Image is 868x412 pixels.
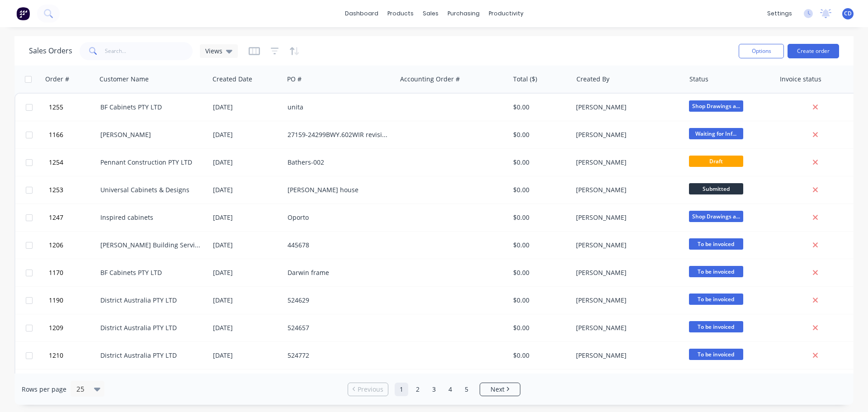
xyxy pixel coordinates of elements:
a: Page 5 [460,383,473,396]
span: 1254 [49,158,63,167]
span: 1247 [49,213,63,222]
div: $0.00 [513,351,566,360]
button: Options [739,44,784,58]
div: [PERSON_NAME] [576,268,676,277]
div: [DATE] [213,296,280,305]
div: PO # [287,75,302,84]
div: purchasing [443,7,484,20]
a: Page 1 is your current page [395,383,408,396]
button: 1166 [46,121,100,148]
button: 1170 [46,259,100,286]
div: settings [763,7,797,20]
div: [DATE] [213,351,280,360]
div: Bathers-002 [288,158,388,167]
a: Page 2 [411,383,425,396]
a: Previous page [348,385,388,394]
div: [DATE] [213,185,280,194]
div: Oporto [288,213,388,222]
span: 1210 [49,351,63,360]
button: 1209 [46,314,100,341]
div: Inspired cabinets [100,213,201,222]
div: $0.00 [513,213,566,222]
div: [PERSON_NAME] house [288,185,388,194]
div: 445678 [288,241,388,250]
div: $0.00 [513,130,566,139]
button: 1252 [46,369,100,397]
div: Total ($) [513,75,537,84]
div: Universal Cabinets & Designs [100,185,201,194]
span: To be invoiced [689,294,743,305]
div: $0.00 [513,103,566,112]
div: $0.00 [513,185,566,194]
div: BF Cabinets PTY LTD [100,103,201,112]
a: Page 3 [427,383,441,396]
div: District Australia PTY LTD [100,296,201,305]
div: [DATE] [213,103,280,112]
span: 1209 [49,323,63,332]
span: Next [491,385,505,394]
span: Submitted [689,183,743,194]
span: Shop Drawings a... [689,211,743,222]
div: $0.00 [513,268,566,277]
div: 524657 [288,323,388,332]
div: [DATE] [213,241,280,250]
button: 1206 [46,232,100,259]
div: [PERSON_NAME] [576,296,676,305]
div: 524772 [288,351,388,360]
div: Darwin frame [288,268,388,277]
div: Status [689,75,708,84]
div: unita [288,103,388,112]
div: Invoice status [780,75,821,84]
span: 1206 [49,241,63,250]
span: Previous [358,385,383,394]
span: Draft [689,156,743,167]
div: Created By [576,75,609,84]
span: 1255 [49,103,63,112]
button: 1210 [46,342,100,369]
input: Search... [105,42,193,60]
span: 1190 [49,296,63,305]
div: productivity [484,7,528,20]
h1: Sales Orders [29,47,72,55]
a: dashboard [340,7,383,20]
div: products [383,7,418,20]
span: 1170 [49,268,63,277]
ul: Pagination [344,383,524,396]
span: Views [205,46,222,56]
div: BF Cabinets PTY LTD [100,268,201,277]
div: [PERSON_NAME] [576,185,676,194]
div: $0.00 [513,241,566,250]
div: Customer Name [99,75,149,84]
span: 1166 [49,130,63,139]
div: Created Date [212,75,252,84]
span: To be invoiced [689,238,743,250]
div: District Australia PTY LTD [100,351,201,360]
div: Pennant Construction PTY LTD [100,158,201,167]
div: 524629 [288,296,388,305]
div: [PERSON_NAME] [576,351,676,360]
div: $0.00 [513,323,566,332]
button: Create order [788,44,839,58]
div: [PERSON_NAME] [100,130,201,139]
div: $0.00 [513,158,566,167]
div: [DATE] [213,323,280,332]
button: 1255 [46,94,100,121]
div: Accounting Order # [400,75,460,84]
span: Shop Drawings a... [689,100,743,112]
a: Page 4 [443,383,457,396]
span: Waiting for Inf... [689,128,743,139]
div: Order # [45,75,69,84]
div: [DATE] [213,268,280,277]
div: [DATE] [213,130,280,139]
button: 1254 [46,149,100,176]
div: [PERSON_NAME] [576,213,676,222]
span: Rows per page [22,385,66,394]
img: Factory [16,7,30,20]
span: To be invoiced [689,321,743,332]
div: [PERSON_NAME] [576,241,676,250]
button: 1253 [46,176,100,204]
button: 1247 [46,204,100,231]
div: [PERSON_NAME] [576,103,676,112]
div: District Australia PTY LTD [100,323,201,332]
span: CD [844,9,852,18]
